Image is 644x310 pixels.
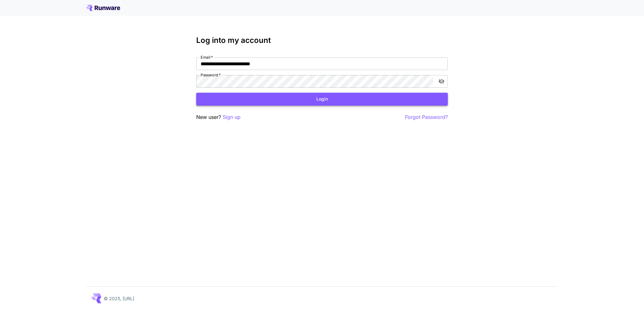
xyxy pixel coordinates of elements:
label: Password [201,72,221,78]
button: Login [196,93,448,106]
button: Sign up [223,113,241,121]
button: toggle password visibility [436,76,447,87]
button: Forgot Password? [405,113,448,121]
h3: Log into my account [196,36,448,45]
label: Email [201,55,213,60]
p: © 2025, [URL] [104,295,134,302]
p: New user? [196,113,241,121]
